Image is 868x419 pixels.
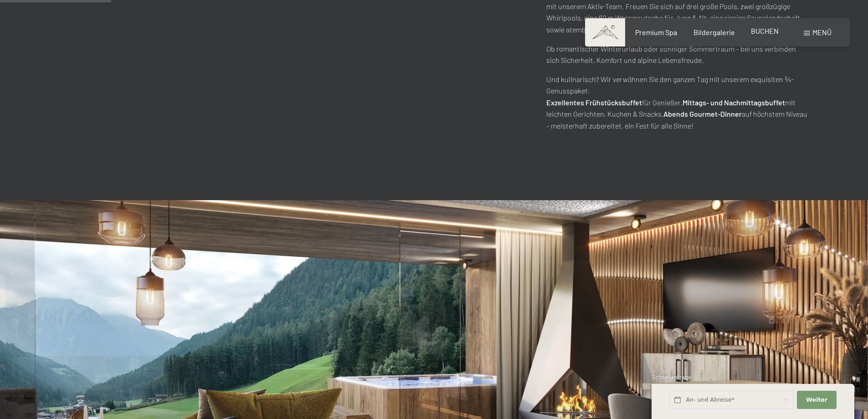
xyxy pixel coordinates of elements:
[546,98,642,107] strong: Exzellentes Frühstücksbuffet
[635,28,677,36] a: Premium Spa
[812,28,832,36] span: Menü
[683,98,785,107] strong: Mittags- und Nachmittagsbuffet
[693,28,735,36] a: Bildergalerie
[797,391,836,409] button: Weiter
[546,73,808,132] p: Und kulinarisch? Wir verwöhnen Sie den ganzen Tag mit unserem exquisiten ¾-Genusspaket: für Genie...
[546,43,808,66] p: Ob romantischer Winterurlaub oder sonniger Sommertraum – bei uns verbinden sich Sicherheit, Komfo...
[806,396,827,404] span: Weiter
[652,373,691,381] span: Schnellanfrage
[751,26,779,35] a: BUCHEN
[663,109,742,118] strong: Abends Gourmet-Dinner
